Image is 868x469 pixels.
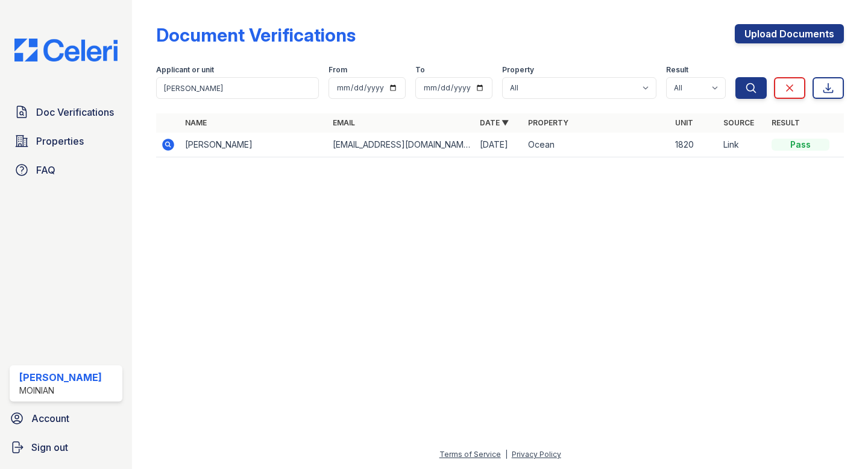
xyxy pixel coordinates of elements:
label: Result [666,65,688,75]
a: Date ▼ [480,118,509,127]
a: FAQ [10,158,122,182]
img: CE_Logo_Blue-a8612792a0a2168367f1c8372b55b34899dd931a85d93a1a3d3e32e68fde9ad4.png [5,39,127,61]
span: Doc Verifications [36,105,114,119]
span: FAQ [36,163,55,177]
a: Privacy Policy [512,450,561,459]
td: [DATE] [475,133,523,157]
span: Sign out [31,440,68,455]
span: Properties [36,134,84,148]
div: [PERSON_NAME] [19,370,102,385]
div: Pass [772,139,829,151]
a: Unit [675,118,693,127]
a: Properties [10,129,122,153]
div: | [505,450,508,459]
td: Link [719,133,767,157]
label: Applicant or unit [156,65,214,75]
label: From [329,65,347,75]
a: Account [5,406,127,430]
a: Name [185,118,207,127]
div: Moinian [19,385,102,397]
a: Source [723,118,754,127]
td: [PERSON_NAME] [180,133,327,157]
a: Terms of Service [439,450,501,459]
label: Property [502,65,534,75]
span: Account [31,411,69,426]
a: Property [528,118,568,127]
a: Result [772,118,800,127]
td: Ocean [523,133,670,157]
a: Email [333,118,355,127]
label: To [415,65,425,75]
a: Doc Verifications [10,100,122,124]
div: Document Verifications [156,24,356,46]
input: Search by name, email, or unit number [156,77,319,99]
td: 1820 [670,133,719,157]
a: Upload Documents [735,24,844,43]
a: Sign out [5,435,127,459]
td: [EMAIL_ADDRESS][DOMAIN_NAME] [328,133,475,157]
